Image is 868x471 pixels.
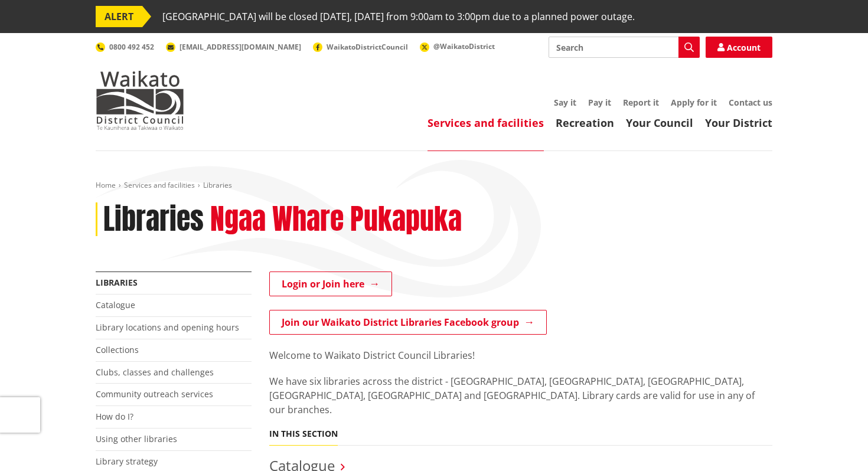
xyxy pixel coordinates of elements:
[96,6,142,27] span: ALERT
[420,41,495,51] a: @WaikatoDistrict
[103,202,204,237] h1: Libraries
[96,299,135,310] a: Catalogue
[671,97,717,108] a: Apply for it
[269,310,547,335] a: Join our Waikato District Libraries Facebook group
[269,374,772,417] p: We have six libraries across the district - [GEOGRAPHIC_DATA], [GEOGRAPHIC_DATA], [GEOGRAPHIC_DAT...
[269,272,392,296] a: Login or Join here
[313,42,408,52] a: WaikatoDistrictCouncil
[626,116,693,130] a: Your Council
[96,456,158,467] a: Library strategy
[96,277,138,288] a: Libraries
[124,180,195,190] a: Services and facilities
[166,42,301,52] a: [EMAIL_ADDRESS][DOMAIN_NAME]
[269,348,772,362] p: Welcome to Waikato District Council Libraries!
[96,388,213,400] a: Community outreach services
[729,97,772,108] a: Contact us
[96,344,139,355] a: Collections
[705,116,772,130] a: Your District
[203,180,232,190] span: Libraries
[554,97,576,108] a: Say it
[428,116,544,130] a: Services and facilities
[623,97,659,108] a: Report it
[96,411,133,422] a: How do I?
[433,41,495,51] span: @WaikatoDistrict
[96,42,154,52] a: 0800 492 452
[269,429,338,439] h5: In this section
[327,42,408,52] span: WaikatoDistrictCouncil
[96,181,772,191] nav: breadcrumb
[162,6,635,27] span: [GEOGRAPHIC_DATA] will be closed [DATE], [DATE] from 9:00am to 3:00pm due to a planned power outage.
[109,42,154,52] span: 0800 492 452
[96,367,214,378] a: Clubs, classes and challenges
[96,433,177,444] a: Using other libraries
[588,97,611,108] a: Pay it
[549,37,700,58] input: Search input
[210,202,462,237] h2: Ngaa Whare Pukapuka
[96,180,116,190] a: Home
[706,37,772,58] a: Account
[180,42,301,52] span: [EMAIL_ADDRESS][DOMAIN_NAME]
[96,322,239,333] a: Library locations and opening hours
[96,71,184,130] img: Waikato District Council - Te Kaunihera aa Takiwaa o Waikato
[269,389,755,416] span: ibrary cards are valid for use in any of our branches.
[556,116,614,130] a: Recreation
